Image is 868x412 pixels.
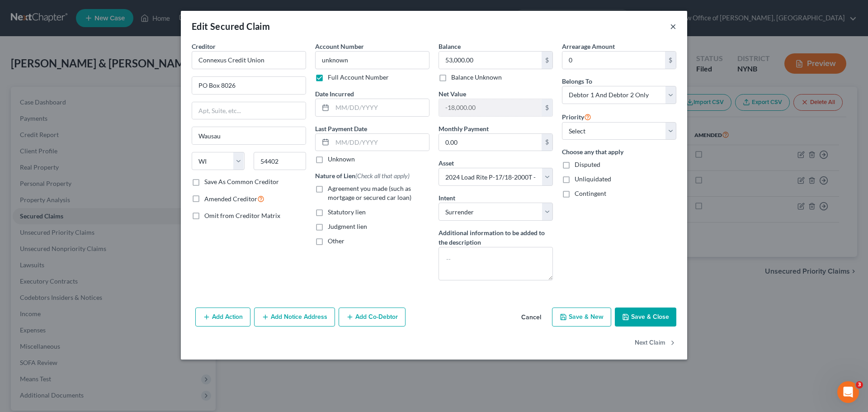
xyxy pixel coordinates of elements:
[575,161,600,168] span: Disputed
[635,334,676,353] button: Next Claim
[328,155,355,164] label: Unknown
[837,381,859,403] iframe: Intercom live chat
[439,228,553,247] label: Additional information to be added to the description
[192,77,306,94] input: Enter address...
[328,185,411,201] span: Agreement you made (such as mortgage or secured car loan)
[439,134,542,151] input: 0.00
[562,77,592,85] span: Belongs To
[514,308,548,327] button: Cancel
[439,42,461,51] label: Balance
[542,134,552,151] div: $
[562,42,615,51] label: Arrearage Amount
[204,177,279,186] label: Save As Common Creditor
[439,159,454,167] span: Asset
[328,208,366,216] span: Statutory lien
[192,102,306,119] input: Apt, Suite, etc...
[439,99,542,116] input: 0.00
[315,51,429,69] input: --
[192,43,216,50] span: Creditor
[552,308,611,327] button: Save & New
[439,52,542,69] input: 0.00
[195,308,250,327] button: Add Action
[254,152,307,170] input: Enter zip...
[254,308,335,327] button: Add Notice Address
[315,171,410,180] label: Nature of Lien
[204,195,257,203] span: Amended Creditor
[315,42,364,51] label: Account Number
[332,134,429,151] input: MM/DD/YYYY
[328,237,344,245] span: Other
[328,73,389,82] label: Full Account Number
[355,172,410,180] span: (Check all that apply)
[328,223,367,230] span: Judgment lien
[562,52,665,69] input: 0.00
[332,99,429,116] input: MM/DD/YYYY
[615,308,676,327] button: Save & Close
[542,52,552,69] div: $
[339,308,406,327] button: Add Co-Debtor
[562,147,676,156] label: Choose any that apply
[315,89,354,99] label: Date Incurred
[665,52,676,69] div: $
[439,89,466,99] label: Net Value
[439,193,455,203] label: Intent
[204,212,280,219] span: Omit from Creditor Matrix
[670,21,676,32] button: ×
[451,73,502,82] label: Balance Unknown
[192,51,306,69] input: Search creditor by name...
[575,189,606,197] span: Contingent
[192,20,270,33] div: Edit Secured Claim
[562,111,591,122] label: Priority
[192,127,306,144] input: Enter city...
[856,381,863,388] span: 3
[575,175,611,183] span: Unliquidated
[439,124,489,133] label: Monthly Payment
[315,124,367,133] label: Last Payment Date
[542,99,552,116] div: $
